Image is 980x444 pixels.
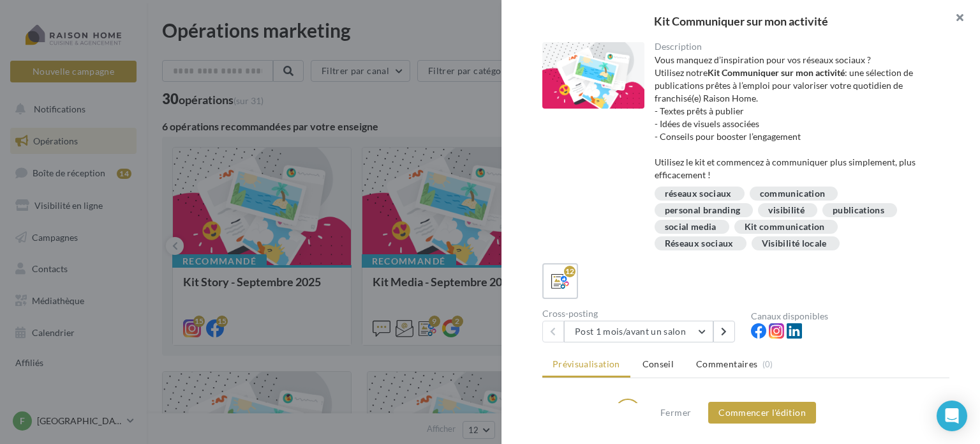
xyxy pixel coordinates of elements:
div: Kit communication [745,222,825,232]
span: Conseil [642,358,674,369]
div: Réseaux sociaux [665,239,734,249]
div: visibilité [768,206,805,215]
div: personal branding [665,206,741,215]
div: Cross-posting [542,309,741,318]
button: Post 1 mois/avant un salon [564,321,713,342]
div: Description [655,42,940,51]
span: Commentaires [696,358,757,371]
div: social media [665,222,716,232]
div: 12 [564,266,575,277]
button: Commencer l'édition [708,402,816,424]
span: (0) [762,359,773,369]
div: Open Intercom Messenger [937,401,967,431]
div: communication [760,189,826,199]
strong: Kit Communiquer sur mon activité [708,67,845,78]
button: Fermer [655,405,696,420]
div: Visibilité locale [762,239,827,249]
div: réseaux sociaux [665,189,732,199]
div: Kit Communiquer sur mon activité [522,15,960,27]
div: Canaux disponibles [751,312,949,321]
div: publications [833,206,884,215]
div: Vous manquez d’inspiration pour vos réseaux sociaux ? Utilisez notre : une sélection de publicati... [655,54,940,181]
